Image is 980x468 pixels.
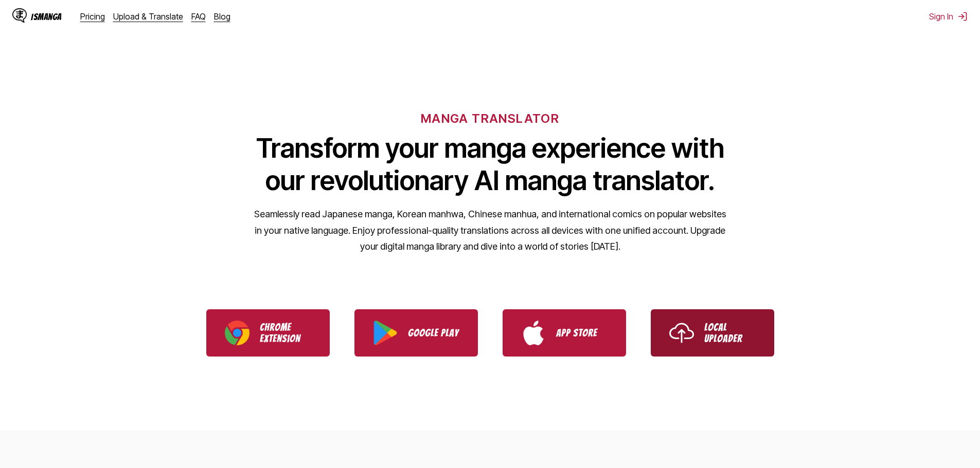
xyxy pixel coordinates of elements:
p: Google Play [408,327,459,339]
a: Use IsManga Local Uploader [651,309,774,357]
img: Google Play logo [373,321,398,345]
a: Download IsManga Chrome Extension [206,309,330,357]
img: Upload icon [669,321,694,345]
button: Sign In [929,11,968,22]
p: Local Uploader [704,322,756,344]
a: Download IsManga from Google Play [354,309,478,357]
p: App Store [556,327,608,339]
a: Download IsManga from App Store [503,309,626,357]
img: IsManga Logo [12,8,27,23]
h1: Transform your manga experience with our revolutionary AI manga translator. [254,132,727,197]
a: Upload & Translate [113,11,183,22]
a: FAQ [191,11,206,22]
p: Chrome Extension [260,322,311,344]
a: IsManga LogoIsManga [12,8,80,25]
p: Seamlessly read Japanese manga, Korean manhwa, Chinese manhua, and international comics on popula... [254,206,727,255]
img: Sign out [957,11,968,22]
img: Chrome logo [225,321,250,345]
a: Blog [214,11,230,22]
img: App Store logo [521,321,546,345]
a: Pricing [80,11,105,22]
div: IsManga [31,12,62,22]
h6: MANGA TRANSLATOR [421,111,559,126]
